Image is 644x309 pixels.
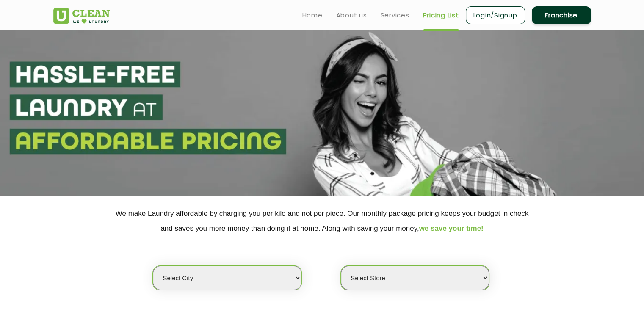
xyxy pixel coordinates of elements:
a: Services [381,10,409,20]
a: Franchise [532,6,591,24]
img: UClean Laundry and Dry Cleaning [53,8,110,24]
a: Home [302,10,323,20]
p: We make Laundry affordable by charging you per kilo and not per piece. Our monthly package pricin... [53,206,591,236]
a: About us [336,10,367,20]
span: we save your time! [419,224,484,232]
a: Login/Signup [466,6,525,24]
a: Pricing List [423,10,459,20]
